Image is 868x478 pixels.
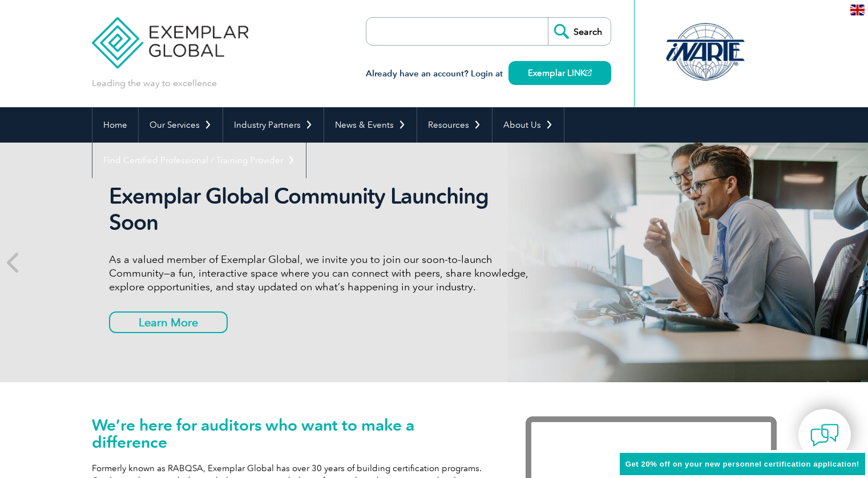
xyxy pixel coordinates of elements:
img: contact-chat.png [810,421,839,449]
p: Leading the way to excellence [92,77,217,90]
a: Find Certified Professional / Training Provider [92,143,306,178]
a: Exemplar LINK [508,61,611,85]
a: Resources [417,107,492,143]
img: open_square.png [586,70,592,76]
h1: We’re here for auditors who want to make a difference [92,416,491,451]
a: News & Events [324,107,417,143]
p: As a valued member of Exemplar Global, we invite you to join our soon-to-launch Community—a fun, ... [109,253,537,294]
h3: Already have an account? Login at [366,67,611,81]
a: Home [92,107,138,143]
a: Industry Partners [223,107,324,143]
input: Search [548,18,611,45]
a: Our Services [139,107,223,143]
a: Learn More [109,311,228,333]
img: en [850,5,865,15]
h2: Exemplar Global Community Launching Soon [109,183,537,236]
span: Get 20% off on your new personnel certification application! [625,460,859,468]
a: About Us [492,107,564,143]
